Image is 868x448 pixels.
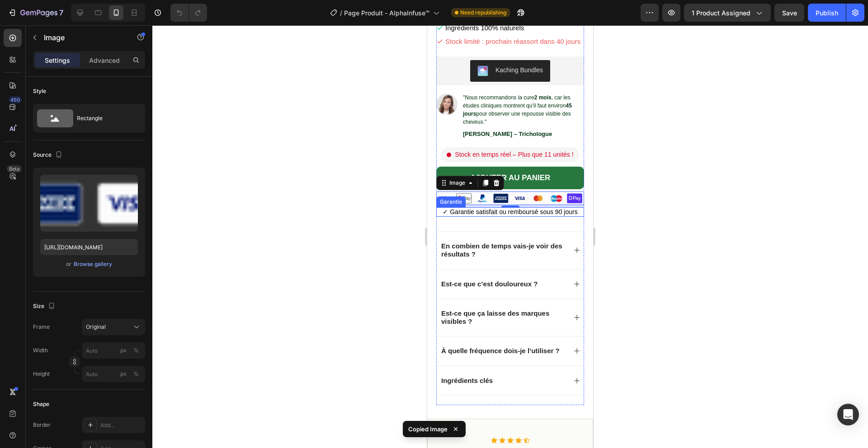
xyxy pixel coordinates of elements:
[14,284,122,300] span: Est-ce que ça laisse des marques visibles ?
[170,4,207,22] div: Undo/Redo
[36,77,145,92] strong: 45 jours
[77,108,132,129] div: Rectangle
[427,25,593,448] iframe: Design area
[40,239,138,255] input: https://example.com/image.jpg
[131,369,142,379] button: px
[118,345,129,356] button: %
[9,166,157,180] img: gempages_577413340163212179-cf6918db-a3c0-406d-b079-d796502bed40.webp
[66,259,71,270] span: or
[50,40,61,51] img: KachingBundles.png
[774,4,804,22] button: Save
[82,319,145,335] button: Original
[118,369,129,379] button: %
[89,56,120,65] p: Advanced
[808,4,846,22] button: Publish
[44,32,121,43] p: Image
[9,68,30,89] img: Edna Skopljak
[107,69,124,75] strong: 2 mois
[33,323,50,331] label: Frame
[33,300,57,313] div: Size
[4,4,67,22] button: 7
[14,351,66,359] span: Ingrédients clés
[837,404,859,425] div: Open Intercom Messenger
[20,154,40,162] div: Image
[340,8,342,18] span: /
[14,322,132,329] span: À quelle fréquence dois-je l’utiliser ?
[33,370,50,378] label: Height
[74,260,112,268] div: Browse gallery
[131,345,142,356] button: px
[82,366,145,382] input: px%
[45,56,70,65] p: Settings
[68,40,116,50] div: Kaching Bundles
[82,342,145,359] input: px%
[33,346,48,355] label: Width
[684,4,771,22] button: 1 product assigned
[7,165,22,173] div: Beta
[86,323,106,331] span: Original
[28,125,146,134] span: Stock en temps réel – Plus que 11 unités !
[33,149,64,161] div: Source
[18,11,153,22] span: Stock limité : prochain réassort dans 40 jours
[100,421,143,429] div: Add...
[133,346,139,355] div: %
[43,35,123,56] button: Kaching Bundles
[33,87,46,95] div: Style
[816,8,838,18] div: Publish
[33,400,49,408] div: Shape
[133,370,139,378] div: %
[33,421,51,429] div: Border
[408,425,448,434] p: Copied Image
[73,260,113,269] button: Browse gallery
[460,9,506,17] span: Need republishing
[36,68,157,101] p: "Nous recommandons la cure , car les études cliniques montrent qu’il faut environ pour observer u...
[14,217,135,233] span: En combien de temps vais-je voir des résultats ?
[120,346,127,355] div: px
[9,141,157,164] button: AJOUTER AU PANIER
[692,8,750,18] span: 1 product assigned
[782,9,797,17] span: Save
[120,370,127,378] div: px
[9,182,157,191] p: ✓ Garantie satisfait ou remboursé sous 90 jours
[344,8,429,18] span: Page Produit - AlphaInfuse™
[59,7,63,18] p: 7
[36,105,125,112] strong: [PERSON_NAME] – Trichologue
[14,255,110,262] span: Est-ce que c’est douloureux ?
[40,175,138,232] img: preview-image
[43,148,123,158] div: AJOUTER AU PANIER
[9,96,22,103] div: 450
[11,173,37,181] div: Garantie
